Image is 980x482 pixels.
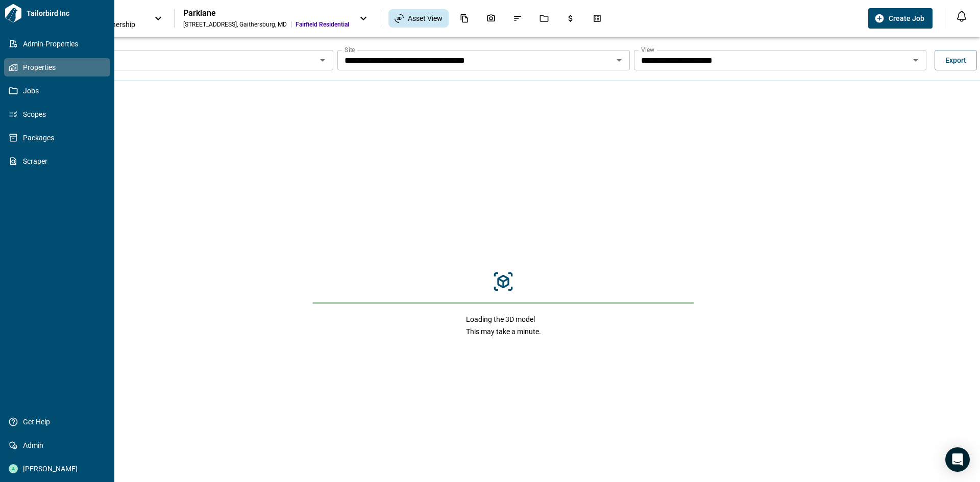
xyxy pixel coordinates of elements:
button: Export [935,50,977,70]
span: Create Job [889,13,924,23]
span: [PERSON_NAME] [18,464,101,474]
div: Budgets [560,10,581,27]
span: Jobs [18,86,101,96]
span: This may take a minute. [466,326,541,337]
a: Jobs [4,82,110,100]
div: Photos [480,10,502,27]
div: Documents [454,10,475,27]
span: Admin-Properties [18,39,101,49]
a: Packages [4,129,110,147]
span: Properties [18,62,101,72]
button: Create Job [868,8,933,29]
div: Open Intercom Messenger [945,447,970,472]
a: Scopes [4,105,110,123]
span: Admin [18,440,101,450]
div: Parklane [183,8,349,18]
span: Asset View [408,13,443,23]
span: Scopes [18,109,101,119]
button: Open [909,53,923,67]
button: Open [612,53,626,67]
button: Open [315,53,330,67]
span: Scraper [18,156,101,166]
a: Properties [4,58,110,77]
span: Packages [18,133,101,143]
a: Admin-Properties [4,35,110,53]
button: Open notification feed [953,8,970,24]
span: Loading the 3D model [466,314,541,324]
a: Scraper [4,152,110,170]
span: Fairfield Residential [296,20,349,29]
a: Admin [4,436,110,454]
div: Jobs [533,10,555,27]
span: Export [945,55,966,65]
label: View [641,45,654,54]
div: Takeoff Center [586,10,608,27]
span: Get Help [18,417,101,427]
div: Issues & Info [507,10,528,27]
span: Tailorbird Inc [22,8,110,18]
label: Site [345,45,355,54]
div: [STREET_ADDRESS] , Gaithersburg , MD [183,20,287,29]
div: Asset View [388,9,449,28]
